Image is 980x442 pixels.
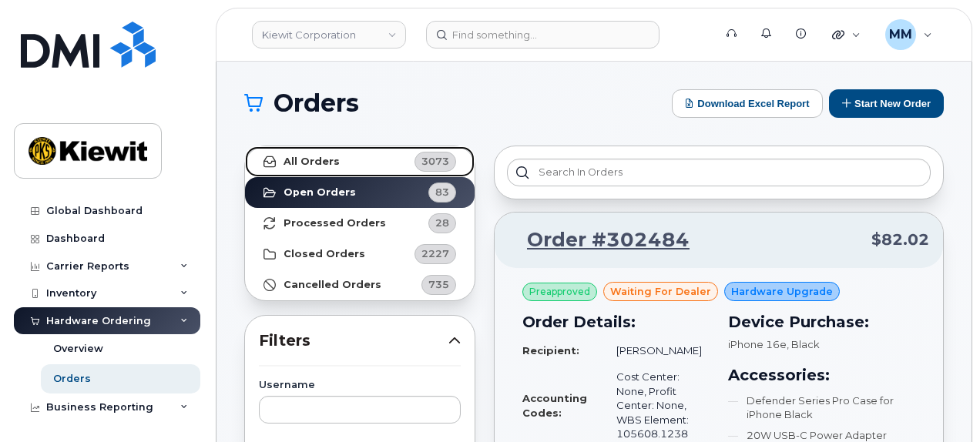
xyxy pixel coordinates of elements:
[428,277,449,292] span: 735
[284,186,356,199] strong: Open Orders
[245,177,475,208] a: Open Orders83
[284,279,381,291] strong: Cancelled Orders
[259,380,461,390] label: Username
[602,337,710,364] td: [PERSON_NAME]
[829,89,944,118] button: Start New Order
[245,146,475,177] a: All Orders3073
[435,185,449,199] span: 83
[507,159,931,186] input: Search in orders
[529,285,590,299] span: Preapproved
[672,89,823,118] button: Download Excel Report
[787,338,820,350] span: , Black
[508,226,690,254] a: Order #302484
[435,216,449,230] span: 28
[728,310,915,333] h3: Device Purchase:
[274,92,359,115] span: Orders
[728,363,915,387] h3: Accessories:
[284,248,365,260] strong: Closed Orders
[728,338,787,350] span: iPhone 16e
[522,392,587,419] strong: Accounting Codes:
[522,344,579,357] strong: Recipient:
[245,208,475,239] a: Processed Orders28
[259,330,448,352] span: Filters
[245,239,475,270] a: Closed Orders2227
[284,217,386,229] strong: Processed Orders
[421,246,449,261] span: 2227
[610,284,711,299] span: waiting for dealer
[522,310,710,333] h3: Order Details:
[284,156,340,168] strong: All Orders
[913,375,968,430] iframe: Messenger Launcher
[731,284,833,299] span: Hardware Upgrade
[421,154,449,169] span: 3073
[728,393,915,422] li: Defender Series Pro Case for iPhone Black
[245,270,475,300] a: Cancelled Orders735
[871,229,929,251] span: $82.02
